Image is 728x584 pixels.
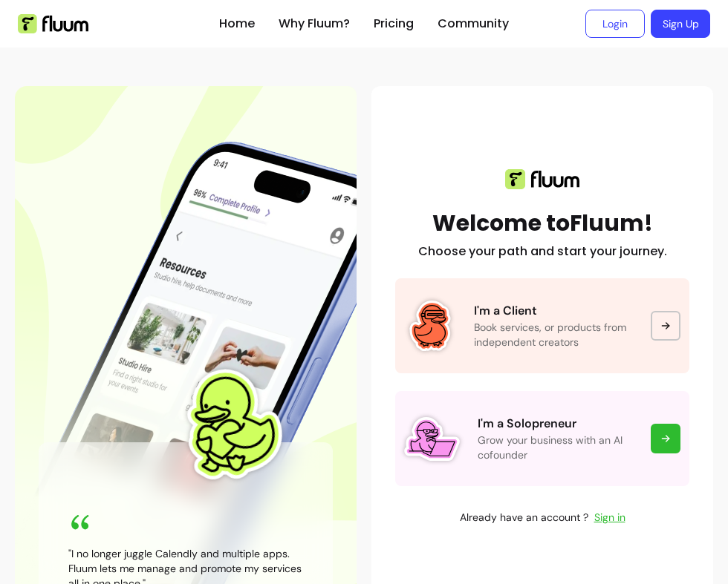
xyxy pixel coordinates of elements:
a: Fluum Duck stickerI'm a SolopreneurGrow your business with an AI cofounder [395,391,689,486]
h2: Choose your path and start your journey. [418,243,667,260]
p: Grow your business with an AI cofounder [478,433,633,462]
img: Fluum Duck sticker [404,300,456,352]
p: Already have an account ? [460,510,588,525]
a: Community [438,15,509,33]
a: Fluum Duck stickerI'm a ClientBook services, or products from independent creators [395,278,689,373]
img: Fluum Duck sticker [404,411,460,467]
h1: Welcome to Fluum! [432,210,653,237]
a: Pricing [374,15,414,33]
a: Sign in [594,510,625,525]
p: I'm a Client [474,302,633,320]
img: Fluum Logo [18,14,88,33]
a: Home [219,15,255,33]
p: Book services, or products from independent creators [474,320,633,350]
img: Fluum logo [505,169,579,189]
p: I'm a Solopreneur [478,415,633,433]
a: Login [585,10,645,38]
a: Sign Up [651,10,710,38]
a: Why Fluum? [279,15,350,33]
img: Fluum Duck sticker [166,358,299,490]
